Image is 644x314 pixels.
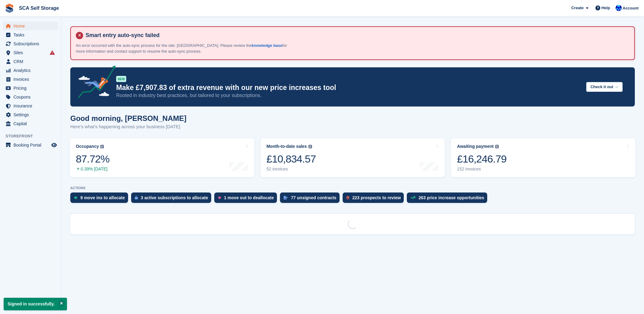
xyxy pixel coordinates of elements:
[131,193,214,206] a: 3 active subscriptions to allocate
[3,141,58,149] a: menu
[76,153,109,165] div: 87.72%
[623,5,638,11] span: Account
[284,196,288,200] img: contract_signature_icon-13c848040528278c33f63329250d36e43548de30e8caae1d1a13099fd9432cc5.svg
[495,145,499,148] img: icon-info-grey-7440780725fd019a000dd9b08b2336e03edf1995a4989e88bcd33f0948082b44.svg
[13,31,50,39] span: Tasks
[3,93,58,101] a: menu
[50,141,58,149] a: Preview store
[291,195,337,200] div: 77 unsigned contracts
[70,138,254,177] a: Occupancy 87.72% 0.39% [DATE]
[73,65,116,100] img: price-adjustments-announcement-icon-8257ccfd72463d97f412b2fc003d46551f7dbcb40ab6d574587a9cd5c0d94...
[267,166,316,172] div: 52 invoices
[13,119,50,128] span: Capital
[214,193,280,206] a: 1 move out to deallocate
[457,153,506,165] div: £16,246.79
[407,193,490,206] a: 263 price increase opportunities
[70,114,186,122] h1: Good morning, [PERSON_NAME]
[343,193,407,206] a: 223 prospects to review
[224,195,274,200] div: 1 move out to deallocate
[602,5,610,11] span: Help
[457,166,506,172] div: 152 invoices
[3,102,58,110] a: menu
[3,84,58,92] a: menu
[76,43,290,54] p: An error occurred with the auto-sync process for the site: [GEOGRAPHIC_DATA]. Please review the f...
[80,195,125,200] div: 9 move ins to allocate
[410,196,415,199] img: price_increase_opportunities-93ffe204e8149a01c8c9dc8f82e8f89637d9d84a8eef4429ea346261dce0b2c0.svg
[70,123,186,130] p: Here's what's happening across your business [DATE]
[616,5,622,11] img: Kelly Neesham
[13,75,50,84] span: Invoices
[3,48,58,57] a: menu
[100,145,104,148] img: icon-info-grey-7440780725fd019a000dd9b08b2336e03edf1995a4989e88bcd33f0948082b44.svg
[3,22,58,30] a: menu
[13,66,50,75] span: Analytics
[76,144,99,149] div: Occupancy
[252,43,282,48] a: knowledge base
[586,82,623,92] button: Check it out →
[13,48,50,57] span: Sites
[267,153,316,165] div: £10,834.57
[3,75,58,84] a: menu
[116,92,581,99] p: Rooted in industry best practices, but tailored to your subscriptions.
[17,3,61,13] a: SCA Self Storage
[267,144,307,149] div: Month-to-date sales
[70,186,635,190] p: ACTIONS
[13,93,50,101] span: Coupons
[346,196,349,200] img: prospect-51fa495bee0391a8d652442698ab0144808aea92771e9ea1ae160a38d050c398.svg
[451,138,635,177] a: Awaiting payment £16,246.79 152 invoices
[308,145,312,148] img: icon-info-grey-7440780725fd019a000dd9b08b2336e03edf1995a4989e88bcd33f0948082b44.svg
[50,50,55,55] i: Smart entry sync failures have occurred
[13,84,50,92] span: Pricing
[141,195,208,200] div: 3 active subscriptions to allocate
[13,57,50,66] span: CRM
[6,133,61,139] span: Storefront
[218,196,221,200] img: move_outs_to_deallocate_icon-f764333ba52eb49d3ac5e1228854f67142a1ed5810a6f6cc68b1a99e826820c5.svg
[3,57,58,66] a: menu
[3,66,58,75] a: menu
[74,196,77,200] img: move_ins_to_allocate_icon-fdf77a2bb77ea45bf5b3d319d69a93e2d87916cf1d5bf7949dd705db3b84f3ca.svg
[13,102,50,110] span: Insurance
[116,83,581,92] p: Make £7,907.83 of extra revenue with our new price increases tool
[3,39,58,48] a: menu
[13,22,50,30] span: Home
[83,32,629,39] h4: Smart entry auto-sync failed
[3,31,58,39] a: menu
[3,110,58,119] a: menu
[4,298,67,310] p: Signed in successfully.
[135,196,138,200] img: active_subscription_to_allocate_icon-d502201f5373d7db506a760aba3b589e785aa758c864c3986d89f69b8ff3...
[280,193,343,206] a: 77 unsigned contracts
[13,110,50,119] span: Settings
[76,166,109,172] div: 0.39% [DATE]
[260,138,445,177] a: Month-to-date sales £10,834.57 52 invoices
[70,193,131,206] a: 9 move ins to allocate
[418,195,484,200] div: 263 price increase opportunities
[13,39,50,48] span: Subscriptions
[13,141,50,149] span: Booking Portal
[3,119,58,128] a: menu
[352,195,401,200] div: 223 prospects to review
[5,4,14,13] img: stora-icon-8386f47178a22dfd0bd8f6a31ec36ba5ce8667c1dd55bd0f319d3a0aa187defe.svg
[116,76,126,82] div: NEW
[457,144,494,149] div: Awaiting payment
[571,5,583,11] span: Create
